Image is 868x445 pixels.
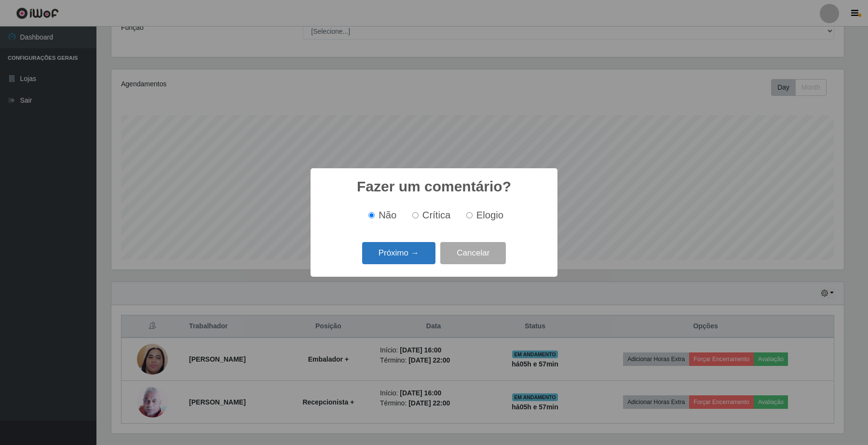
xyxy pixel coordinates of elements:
h2: Fazer um comentário? [357,178,511,195]
input: Não [368,212,375,218]
button: Cancelar [440,242,506,265]
span: Não [379,210,396,220]
input: Elogio [466,212,473,218]
span: Crítica [422,210,451,220]
input: Crítica [412,212,419,218]
button: Próximo → [362,242,435,265]
span: Elogio [476,210,503,220]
